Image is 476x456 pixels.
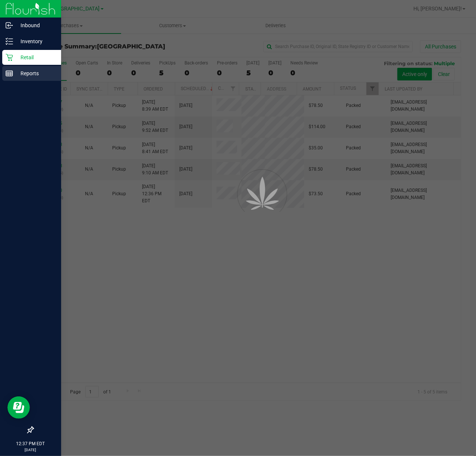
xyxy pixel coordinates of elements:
iframe: Resource center [7,396,30,419]
p: 12:37 PM EDT [3,440,58,447]
p: Inventory [13,37,58,46]
inline-svg: Retail [6,54,13,61]
p: Inbound [13,21,58,30]
p: Reports [13,69,58,78]
inline-svg: Inventory [6,38,13,45]
inline-svg: Reports [6,70,13,77]
inline-svg: Inbound [6,22,13,29]
p: Retail [13,53,58,62]
p: [DATE] [3,447,58,453]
